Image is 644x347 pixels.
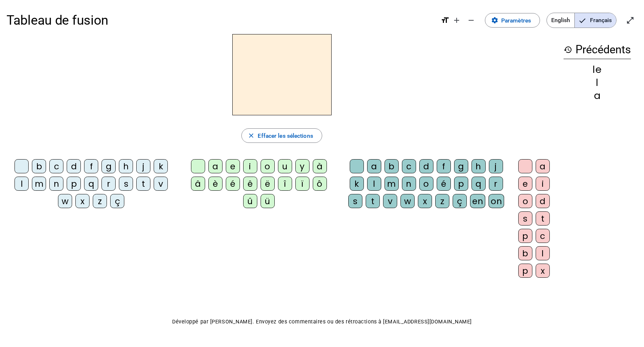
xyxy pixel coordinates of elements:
[491,17,498,24] mat-icon: settings
[419,177,433,191] div: o
[536,194,550,208] div: d
[119,159,133,173] div: h
[547,13,616,28] mat-button-toggle-group: Language selection
[119,177,133,191] div: s
[101,159,116,173] div: g
[518,246,532,260] div: b
[400,194,415,208] div: w
[501,16,531,25] span: Paramètres
[471,159,486,173] div: h
[67,177,81,191] div: p
[367,159,381,173] div: a
[489,177,503,191] div: r
[49,159,63,173] div: c
[75,194,90,208] div: x
[67,159,81,173] div: d
[470,194,485,208] div: en
[485,13,540,28] button: Paramètres
[518,194,532,208] div: o
[154,177,168,191] div: v
[208,159,223,173] div: a
[489,159,503,173] div: j
[564,41,631,59] h3: Précédents
[518,177,532,191] div: e
[402,177,416,191] div: n
[49,177,63,191] div: n
[248,132,255,139] mat-icon: close
[101,177,116,191] div: r
[7,7,434,33] h1: Tableau de fusion
[441,16,449,25] mat-icon: format_size
[84,177,98,191] div: q
[518,211,532,226] div: s
[536,229,550,243] div: c
[93,194,107,208] div: z
[243,177,257,191] div: ê
[564,45,572,54] mat-icon: history
[367,177,381,191] div: l
[419,159,433,173] div: d
[14,177,29,191] div: l
[464,13,478,28] button: Diminuer la taille de la police
[84,159,98,173] div: f
[261,194,275,208] div: ü
[564,65,631,74] div: le
[136,177,150,191] div: t
[454,159,468,173] div: g
[7,317,637,327] p: Développé par [PERSON_NAME]. Envoyez des commentaires ou des rétroactions à [EMAIL_ADDRESS][DOMAI...
[402,159,416,173] div: c
[547,13,574,28] span: English
[226,159,240,173] div: e
[136,159,150,173] div: j
[518,264,532,278] div: p
[454,177,468,191] div: p
[536,264,550,278] div: x
[536,177,550,191] div: i
[313,159,327,173] div: à
[449,13,464,28] button: Augmenter la taille de la police
[536,159,550,173] div: a
[243,159,257,173] div: i
[366,194,380,208] div: t
[350,177,364,191] div: k
[467,16,475,25] mat-icon: remove
[385,177,399,191] div: m
[278,177,292,191] div: î
[295,159,309,173] div: y
[435,194,449,208] div: z
[154,159,168,173] div: k
[437,177,451,191] div: é
[261,159,275,173] div: o
[243,194,257,208] div: û
[258,131,313,141] span: Effacer les sélections
[191,177,205,191] div: â
[626,16,635,25] mat-icon: open_in_full
[32,177,46,191] div: m
[536,211,550,226] div: t
[241,128,322,143] button: Effacer les sélections
[313,177,327,191] div: ô
[418,194,432,208] div: x
[32,159,46,173] div: b
[518,229,532,243] div: p
[623,13,637,28] button: Entrer en plein écran
[383,194,397,208] div: v
[110,194,124,208] div: ç
[385,159,399,173] div: b
[261,177,275,191] div: ë
[278,159,292,173] div: u
[575,13,616,28] span: Français
[564,91,631,100] div: a
[471,177,486,191] div: q
[348,194,362,208] div: s
[58,194,72,208] div: w
[295,177,309,191] div: ï
[489,194,504,208] div: on
[536,246,550,260] div: l
[437,159,451,173] div: f
[453,194,467,208] div: ç
[208,177,223,191] div: è
[564,78,631,87] div: l
[452,16,461,25] mat-icon: add
[226,177,240,191] div: é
